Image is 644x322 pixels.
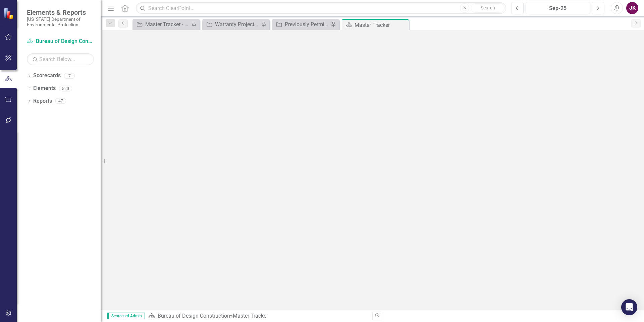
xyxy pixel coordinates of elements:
input: Search ClearPoint... [136,2,506,14]
button: Search [471,3,504,13]
div: » [148,312,367,320]
div: 7 [64,73,75,79]
a: Bureau of Design Construction [158,313,230,319]
a: Elements [33,85,56,92]
span: Elements & Reports [27,8,94,16]
a: Previously Permitted Tracker [274,20,329,29]
div: 520 [59,86,72,91]
div: Master Tracker [233,313,268,319]
div: Open Intercom Messenger [621,299,637,315]
div: Previously Permitted Tracker [285,20,329,29]
a: Reports [33,97,52,105]
span: Scorecard Admin [107,313,145,319]
button: JK [626,2,638,14]
span: Search [481,5,495,10]
input: Search Below... [27,53,94,65]
button: Sep-25 [526,2,590,14]
div: Master Tracker - Current User [145,20,190,29]
a: Warranty Projects Tracker [204,20,259,29]
div: Sep-25 [528,4,588,12]
a: Master Tracker - Current User [134,20,190,29]
div: 47 [55,98,66,104]
div: Master Tracker [355,21,407,29]
img: ClearPoint Strategy [3,7,15,19]
a: Scorecards [33,72,61,80]
small: [US_STATE] Department of Environmental Protection [27,16,94,28]
div: Warranty Projects Tracker [215,20,259,29]
a: Bureau of Design Construction [27,38,94,45]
